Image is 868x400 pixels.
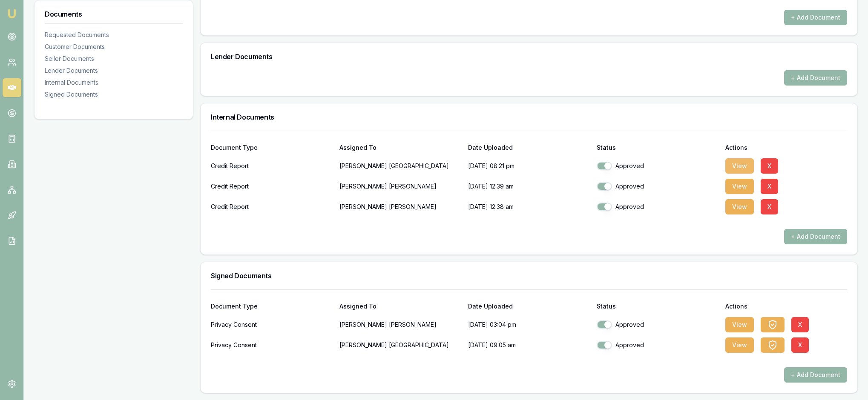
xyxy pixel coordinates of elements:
p: [PERSON_NAME] [PERSON_NAME] [339,198,461,215]
button: X [761,158,778,174]
div: Date Uploaded [468,145,590,151]
button: X [791,317,809,332]
img: emu-icon-u.png [7,9,17,19]
p: [DATE] 08:21 pm [468,157,590,174]
div: Document Type [211,145,333,151]
p: [PERSON_NAME] [PERSON_NAME] [339,178,461,195]
div: Assigned To [339,145,461,151]
p: [PERSON_NAME] [GEOGRAPHIC_DATA] [339,157,461,174]
div: Privacy Consent [211,337,333,354]
div: Document Type [211,303,333,309]
h3: Lender Documents [211,53,847,60]
button: + Add Document [784,367,847,383]
p: [DATE] 12:38 am [468,198,590,215]
div: Assigned To [339,303,461,309]
div: Approved [597,162,719,170]
div: Lender Documents [45,66,183,75]
button: X [761,199,778,214]
div: Credit Report [211,157,333,174]
p: [DATE] 03:04 pm [468,316,590,333]
h3: Signed Documents [211,272,847,279]
div: Status [597,303,719,309]
button: View [725,337,754,353]
button: X [791,337,809,353]
div: Signed Documents [45,90,183,99]
p: [DATE] 12:39 am [468,178,590,195]
div: Privacy Consent [211,316,333,333]
div: Approved [597,203,719,211]
button: View [725,179,754,194]
div: Requested Documents [45,31,183,39]
div: Seller Documents [45,54,183,63]
div: Actions [725,145,847,151]
div: Approved [597,341,719,349]
div: Internal Documents [45,78,183,87]
button: View [725,199,754,214]
button: X [761,179,778,194]
div: Customer Documents [45,43,183,51]
p: [PERSON_NAME] [PERSON_NAME] [339,316,461,333]
p: [DATE] 09:05 am [468,337,590,354]
button: + Add Document [784,229,847,244]
div: Date Uploaded [468,303,590,309]
h3: Internal Documents [211,114,847,120]
div: Status [597,145,719,151]
button: View [725,158,754,174]
p: [PERSON_NAME] [GEOGRAPHIC_DATA] [339,337,461,354]
h3: Documents [45,11,183,17]
div: Approved [597,320,719,329]
div: Approved [597,182,719,191]
div: Actions [725,303,847,309]
button: + Add Document [784,10,847,25]
div: Credit Report [211,178,333,195]
div: Credit Report [211,198,333,215]
button: View [725,317,754,332]
button: + Add Document [784,70,847,86]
